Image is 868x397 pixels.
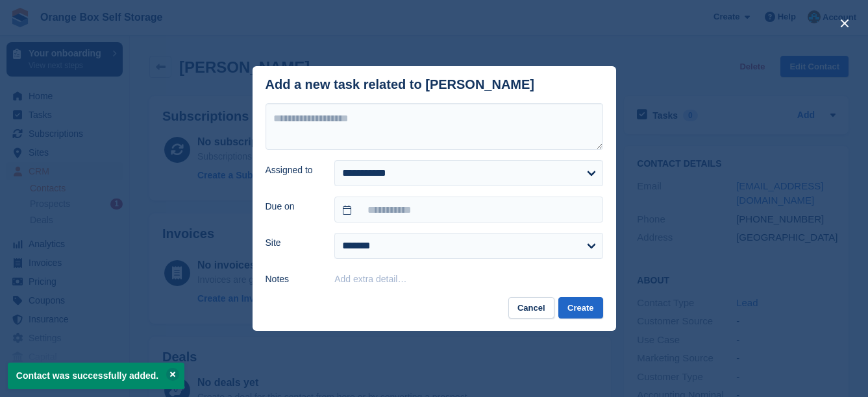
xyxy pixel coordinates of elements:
label: Notes [266,272,319,286]
label: Due on [266,200,319,213]
button: close [834,13,855,34]
label: Site [266,236,319,250]
p: Contact was successfully added. [8,363,184,389]
button: Create [558,297,602,319]
div: Add a new task related to [PERSON_NAME] [266,77,535,92]
button: Cancel [508,297,554,319]
button: Add extra detail… [334,274,406,284]
label: Assigned to [266,163,319,177]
